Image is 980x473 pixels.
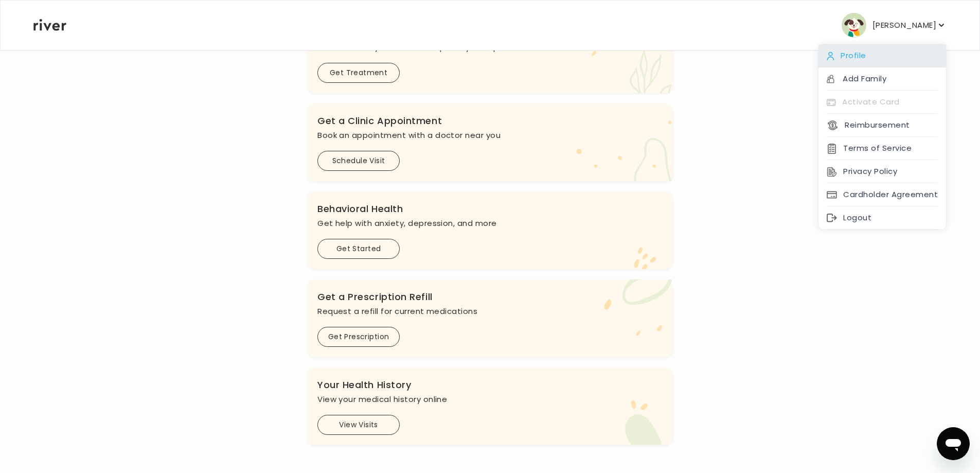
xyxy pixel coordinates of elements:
button: View Visits [317,415,400,435]
h3: Behavioral Health [317,202,663,216]
p: Request a refill for current medications [317,304,663,319]
div: Cardholder Agreement [818,183,946,206]
div: Logout [818,206,946,230]
p: Book an appointment with a doctor near you [317,128,663,143]
iframe: Button to launch messaging window [937,427,970,460]
button: Get Started [317,239,400,259]
div: Add Family [818,67,946,91]
button: Get Prescription [317,327,400,347]
div: Terms of Service [818,137,946,160]
button: Schedule Visit [317,151,400,171]
h3: Get a Prescription Refill [317,290,663,304]
p: Get help with anxiety, depression, and more [317,216,663,231]
button: Reimbursement [827,118,910,132]
div: Profile [818,44,946,67]
div: Activate Card [818,91,946,114]
p: View your medical history online [317,392,663,407]
h3: Your Health History [317,378,663,392]
div: Privacy Policy [818,160,946,183]
button: user avatar[PERSON_NAME] [842,13,947,38]
p: [PERSON_NAME] [872,18,936,32]
img: user avatar [842,13,866,38]
h3: Get a Clinic Appointment [317,114,663,128]
button: Get Treatment [317,63,400,83]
